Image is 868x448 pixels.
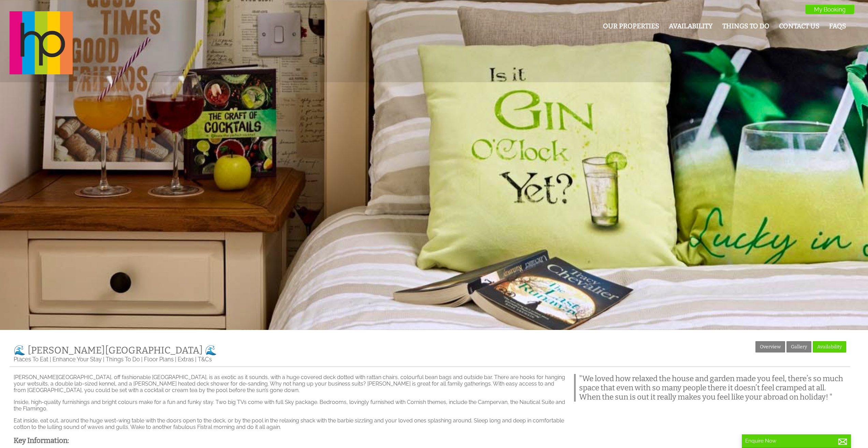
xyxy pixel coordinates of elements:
[106,356,140,363] a: Things To Do
[574,374,846,402] blockquote: "We loved how relaxed the house and garden made you feel, there’s so much space that even with so...
[669,22,713,30] a: Availability
[10,11,73,74] img: Halula Properties
[14,356,48,363] a: Places To Eat
[829,22,846,30] a: FAQs
[805,5,854,14] a: My Booking
[786,341,811,352] a: Gallery
[198,356,212,363] a: T&Cs
[144,356,174,363] a: Floor Plans
[745,438,848,444] p: Enquire Now
[722,22,769,30] a: Things To Do
[779,22,820,30] a: Contact Us
[14,417,566,430] p: Eat inside, eat out, around the huge west-wing table with the doors open to the deck, or by the p...
[53,356,102,363] a: Enhance Your Stay
[755,341,785,352] a: Overview
[603,22,659,30] a: Our Properties
[14,345,217,356] a: 🌊 [PERSON_NAME][GEOGRAPHIC_DATA] 🌊
[14,374,566,393] p: [PERSON_NAME][GEOGRAPHIC_DATA], off fashionable [GEOGRAPHIC_DATA], is as exotic as it sounds, wit...
[14,399,566,412] p: Inside, high-quality furnishings and bright colours make for a fun and funky stay. Two big TVs co...
[178,356,194,363] a: Extras
[14,436,69,445] strong: Key Information:
[813,341,846,352] a: Availability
